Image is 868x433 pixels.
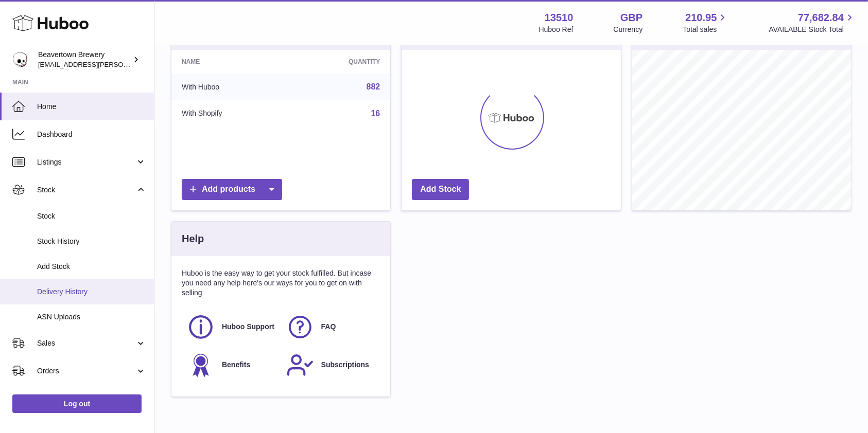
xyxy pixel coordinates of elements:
a: 77,682.84 AVAILABLE Stock Total [769,11,856,34]
span: Delivery History [37,287,146,297]
strong: GBP [620,11,643,25]
td: With Huboo [171,74,289,100]
a: Add products [182,179,282,200]
span: Sales [37,338,135,348]
strong: 13510 [545,11,574,25]
span: Add Stock [37,262,146,272]
div: Currency [614,25,643,34]
a: 882 [367,82,380,91]
span: ASN Uploads [37,312,146,322]
span: Stock [37,211,146,221]
span: Benefits [222,360,250,370]
img: kit.lowe@beavertownbrewery.co.uk [12,52,28,67]
a: Benefits [187,351,276,379]
span: Listings [37,157,135,167]
a: 210.95 Total sales [683,11,728,34]
h3: Help [182,232,204,246]
span: Home [37,102,146,112]
a: 16 [371,109,380,118]
td: With Shopify [171,100,289,127]
p: Huboo is the easy way to get your stock fulfilled. But incase you need any help here's our ways f... [182,268,380,298]
span: Orders [37,366,135,376]
span: 210.95 [685,11,717,25]
span: Stock [37,185,135,195]
th: Name [171,50,289,74]
a: Huboo Support [187,313,276,341]
span: Total sales [683,25,728,34]
span: AVAILABLE Stock Total [769,25,856,34]
a: Subscriptions [286,351,375,379]
div: Beavertown Brewery [38,50,131,69]
span: 77,682.84 [798,11,844,25]
span: Huboo Support [222,322,274,332]
a: FAQ [286,313,375,341]
span: Dashboard [37,130,146,139]
span: FAQ [321,322,336,332]
th: Quantity [289,50,390,74]
span: Subscriptions [321,360,369,370]
span: Stock History [37,237,146,246]
a: Log out [12,394,142,413]
span: [EMAIL_ADDRESS][PERSON_NAME][DOMAIN_NAME] [38,60,206,68]
div: Huboo Ref [539,25,574,34]
a: Add Stock [412,179,469,200]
